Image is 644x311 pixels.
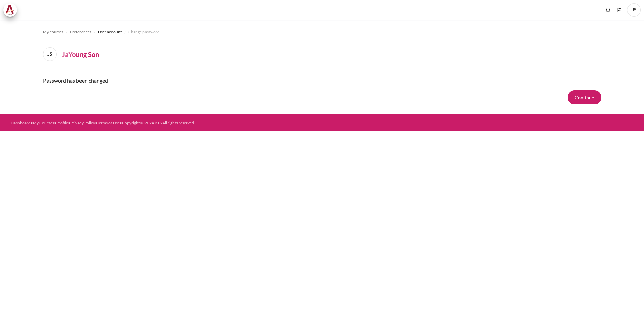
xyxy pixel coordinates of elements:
[70,28,91,36] a: Preferences
[43,29,63,35] span: My courses
[11,120,31,125] a: Dashboard
[627,3,641,17] a: User menu
[128,29,160,35] span: Change password
[70,29,91,35] span: Preferences
[43,71,601,90] div: Password has been changed
[56,120,68,125] a: Profile
[5,5,15,15] img: Architeck
[122,120,194,125] a: Copyright © 2024 BTS All rights reserved
[43,47,59,61] a: JS
[128,28,160,36] a: Change password
[568,90,601,104] button: Continue
[614,5,624,15] button: Languages
[43,47,57,61] span: JS
[97,120,120,125] a: Terms of Use
[33,120,54,125] a: My Courses
[43,27,601,37] nav: Navigation bar
[627,3,641,17] span: JS
[70,120,95,125] a: Privacy Policy
[43,28,63,36] a: My courses
[3,3,20,17] a: Architeck Architeck
[62,49,99,59] h4: JaYoung Son
[11,120,360,126] div: • • • • •
[603,5,613,15] div: Show notification window with no new notifications
[98,29,122,35] span: User account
